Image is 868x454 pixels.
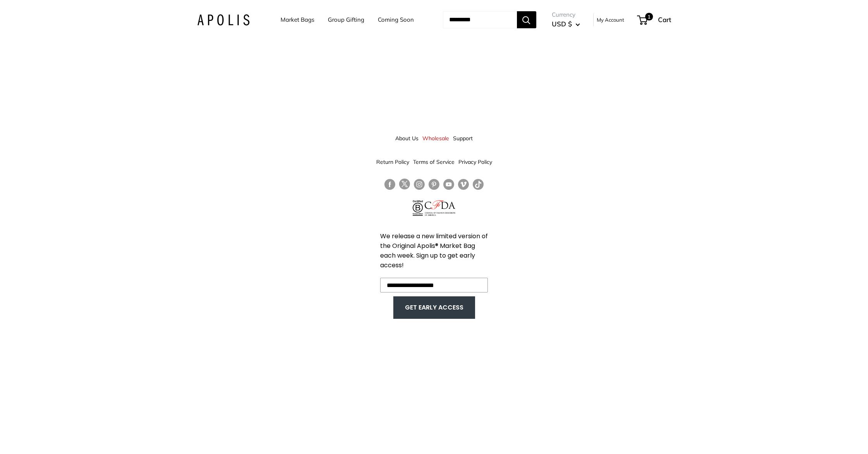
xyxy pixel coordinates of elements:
span: 1 [645,13,653,21]
a: Wholesale [422,131,449,145]
a: Return Policy [376,155,409,169]
a: Follow us on Vimeo [458,179,469,190]
span: We release a new limited version of the Original Apolis® Market Bag each week. Sign up to get ear... [380,232,488,270]
a: Coming Soon [378,14,414,25]
img: Council of Fashion Designers of America Member [425,200,455,216]
a: Market Bags [281,14,314,25]
a: Follow us on Instagram [414,179,425,190]
a: My Account [597,15,624,24]
a: Group Gifting [328,14,364,25]
button: Search [517,11,536,28]
a: Privacy Policy [458,155,492,169]
img: Certified B Corporation [413,200,423,216]
img: Apolis [197,14,250,26]
button: USD $ [552,18,580,30]
input: Enter your email [380,278,488,292]
span: Cart [658,15,671,24]
a: 1 Cart [638,14,671,26]
a: Follow us on Facebook [384,179,395,190]
a: Follow us on Tumblr [473,179,484,190]
button: GET EARLY ACCESS [401,300,467,315]
a: Follow us on Twitter [399,179,410,193]
span: Currency [552,9,580,20]
a: Support [453,131,473,145]
a: About Us [395,131,418,145]
a: Terms of Service [413,155,455,169]
a: Follow us on Pinterest [429,179,439,190]
input: Search... [443,11,517,28]
a: Follow us on YouTube [443,179,454,190]
span: USD $ [552,20,572,28]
